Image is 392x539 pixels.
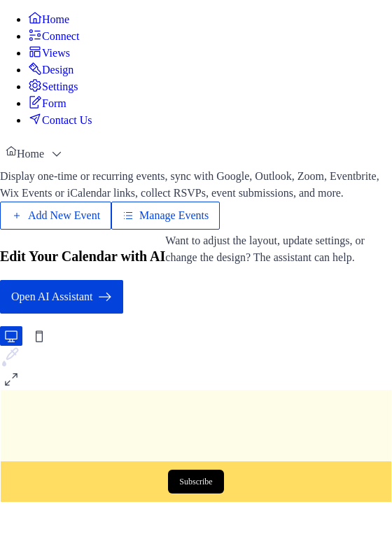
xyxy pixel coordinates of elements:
span: Design [42,62,73,78]
a: Home [28,13,69,25]
button: Subscribe [168,470,223,493]
span: Home [42,11,69,28]
a: Connect [28,30,79,42]
a: Design [28,64,73,76]
a: Form [28,97,66,109]
span: Views [42,45,70,62]
a: Contact Us [28,114,92,126]
span: Connect [42,28,79,45]
a: Settings [28,80,78,92]
span: Want to adjust the layout, update settings, or change the design? The assistant can help. [165,234,364,263]
span: Settings [42,78,78,95]
span: Form [42,95,66,112]
span: Contact Us [42,112,92,129]
span: Home [17,146,44,162]
button: Manage Events [111,202,220,230]
a: Views [28,47,70,59]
